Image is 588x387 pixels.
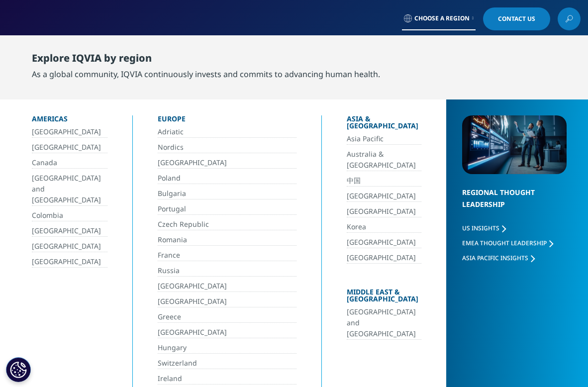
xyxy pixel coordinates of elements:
span: Asia Pacific Insights [462,254,528,262]
a: [GEOGRAPHIC_DATA] [32,256,107,268]
a: Asia Pacific Insights [462,254,535,262]
a: Asia Pacific [347,133,421,145]
a: Poland [158,173,296,184]
a: [GEOGRAPHIC_DATA] [347,206,421,217]
button: Cookie 设置 [6,357,31,382]
a: [GEOGRAPHIC_DATA] [32,126,107,138]
a: [GEOGRAPHIC_DATA] and [GEOGRAPHIC_DATA] [347,306,421,340]
div: Explore IQVIA by region [32,52,380,68]
a: Switzerland [158,358,296,369]
a: Adriatic [158,126,296,138]
div: As a global community, IQVIA continuously invests and commits to advancing human health. [32,68,380,80]
a: [GEOGRAPHIC_DATA] [158,157,296,169]
span: US Insights [462,224,499,232]
img: 2093_analyzing-data-using-big-screen-display-and-laptop.png [462,115,567,174]
a: Contact Us [483,7,550,30]
a: Nordics [158,142,296,153]
a: Czech Republic [158,219,296,230]
a: [GEOGRAPHIC_DATA] [32,241,107,252]
a: Russia [158,265,296,277]
a: [GEOGRAPHIC_DATA] [158,327,296,338]
a: Greece [158,311,296,323]
a: Korea [347,221,421,233]
a: [GEOGRAPHIC_DATA] [158,281,296,292]
a: [GEOGRAPHIC_DATA] [158,296,296,307]
nav: Primary [84,35,588,82]
div: Middle East & [GEOGRAPHIC_DATA] [347,289,421,306]
div: Regional Thought Leadership [462,187,567,223]
div: Americas [32,115,107,126]
a: [GEOGRAPHIC_DATA] and [GEOGRAPHIC_DATA] [32,173,107,206]
a: Romania [158,234,296,246]
a: [GEOGRAPHIC_DATA] [32,225,107,237]
a: EMEA Thought Leadership [462,239,553,247]
span: Choose a Region [414,14,470,22]
a: Ireland [158,373,296,385]
a: Bulgaria [158,188,296,199]
span: EMEA Thought Leadership [462,239,547,247]
a: US Insights [462,224,506,232]
div: Europe [158,115,296,126]
a: Australia & [GEOGRAPHIC_DATA] [347,149,421,171]
a: Portugal [158,203,296,215]
a: Hungary [158,342,296,354]
div: Asia & [GEOGRAPHIC_DATA] [347,115,421,133]
a: [GEOGRAPHIC_DATA] [347,237,421,248]
a: [GEOGRAPHIC_DATA] [347,191,421,202]
a: Canada [32,157,107,169]
a: 中国 [347,175,421,187]
a: France [158,250,296,261]
a: Colombia [32,210,107,221]
a: [GEOGRAPHIC_DATA] [32,142,107,153]
span: Contact Us [498,16,535,22]
a: [GEOGRAPHIC_DATA] [347,252,421,264]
